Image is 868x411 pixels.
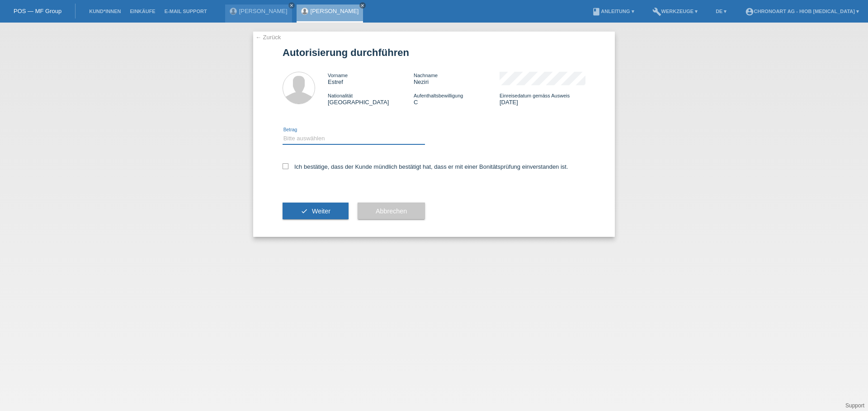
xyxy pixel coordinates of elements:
[328,93,353,98] span: Nationalität
[648,9,703,14] a: buildWerkzeuge ▾
[288,2,295,9] a: close
[283,163,568,170] label: Ich bestätige, dass der Kunde mündlich bestätigt hat, dass er mit einer Bonitätsprüfung einversta...
[85,9,125,14] a: Kund*innen
[500,92,585,106] div: [DATE]
[125,9,160,14] a: Einkäufe
[312,208,330,215] span: Weiter
[358,203,425,220] button: Abbrechen
[741,9,864,14] a: account_circleChronoart AG - Hiob [MEDICAL_DATA] ▾
[328,73,348,78] span: Vorname
[14,8,61,14] a: POS — MF Group
[587,9,638,14] a: bookAnleitung ▾
[711,9,731,14] a: DE ▾
[328,92,414,106] div: [GEOGRAPHIC_DATA]
[592,7,601,16] i: book
[289,3,294,8] i: close
[652,7,661,16] i: build
[414,93,463,98] span: Aufenthaltsbewilligung
[845,402,864,409] a: Support
[360,3,365,8] i: close
[311,8,359,14] a: [PERSON_NAME]
[160,9,212,14] a: E-Mail Support
[328,72,414,85] div: Estref
[301,208,308,215] i: check
[255,34,281,41] a: ← Zurück
[500,93,570,98] span: Einreisedatum gemäss Ausweis
[414,92,500,106] div: C
[359,2,366,9] a: close
[414,72,500,85] div: Neziri
[283,47,585,58] h1: Autorisierung durchführen
[745,7,754,16] i: account_circle
[414,73,438,78] span: Nachname
[283,203,349,220] button: check Weiter
[376,208,407,215] span: Abbrechen
[239,8,288,14] a: [PERSON_NAME]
